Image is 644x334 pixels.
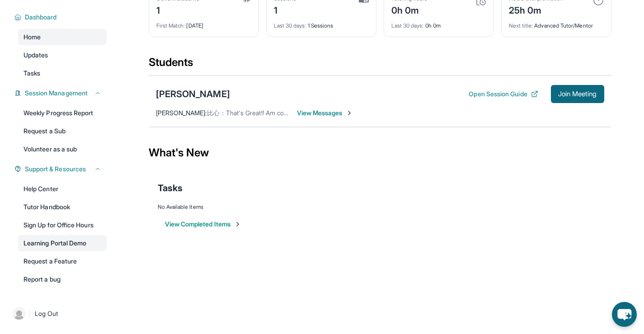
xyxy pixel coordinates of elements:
[509,22,533,29] span: Next title :
[274,17,369,29] div: 1 Sessions
[24,33,41,42] span: Home
[21,13,101,22] button: Dashboard
[156,88,230,100] div: [PERSON_NAME]
[156,109,207,117] span: [PERSON_NAME] :
[21,165,101,174] button: Support & Resources
[297,108,353,118] span: View Messages
[18,123,107,139] a: Request a Sub
[13,307,25,320] img: user-img
[18,181,107,197] a: Help Center
[18,253,107,269] a: Request a Feature
[29,308,31,319] span: |
[18,235,107,251] a: Learning Portal Demo
[149,133,611,173] div: What's New
[391,22,424,29] span: Last 30 days :
[391,17,486,29] div: 0h 0m
[509,17,604,29] div: Advanced Tutor/Mentor
[18,217,107,233] a: Sign Up for Office Hours
[25,89,88,98] span: Session Management
[156,22,185,29] span: First Match :
[165,220,241,229] button: View Completed Items
[346,109,353,117] img: Chevron-Right
[158,203,602,211] div: No Available Items
[9,304,107,324] a: |Log Out
[391,2,428,17] div: 0h 0m
[25,165,86,174] span: Support & Resources
[21,89,101,98] button: Session Management
[35,309,58,318] span: Log Out
[158,182,183,194] span: Tasks
[274,2,296,17] div: 1
[18,65,107,81] a: Tasks
[18,199,107,215] a: Tutor Handbook
[18,105,107,121] a: Weekly Progress Report
[156,17,251,29] div: [DATE]
[612,302,637,327] button: chat-button
[149,55,611,75] div: Students
[25,13,57,22] span: Dashboard
[551,85,604,103] button: Join Meeting
[24,51,48,60] span: Updates
[24,69,40,78] span: Tasks
[18,271,107,287] a: Report a bug
[18,29,107,45] a: Home
[18,47,107,63] a: Updates
[509,2,563,17] div: 25h 0m
[18,141,107,157] a: Volunteer as a sub
[156,2,199,17] div: 1
[558,91,597,97] span: Join Meeting
[274,22,306,29] span: Last 30 days :
[469,89,538,99] button: Open Session Guide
